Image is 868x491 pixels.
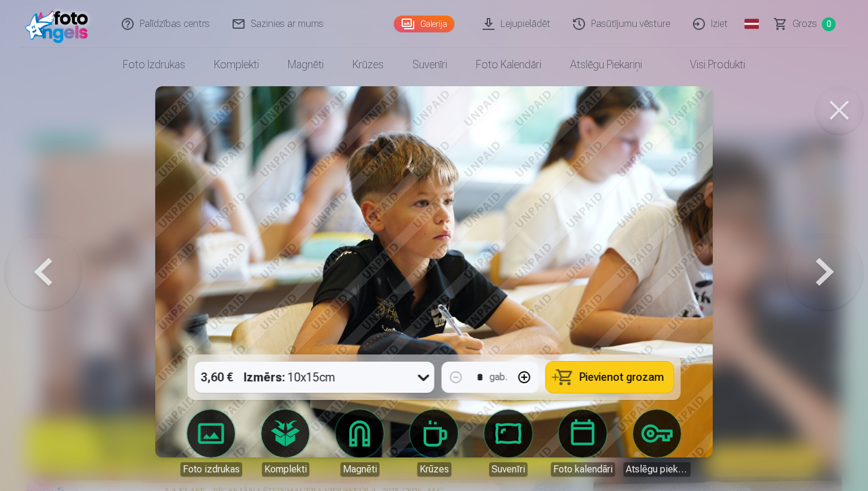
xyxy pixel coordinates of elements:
[244,362,336,393] div: 10x15cm
[195,362,239,393] div: 3,60 €
[417,462,451,477] div: Krūzes
[792,17,817,31] span: Grozs
[326,410,393,477] a: Magnēti
[25,5,94,43] img: /fa1
[200,48,273,81] a: Komplekti
[244,369,285,386] strong: Izmērs :
[273,48,338,81] a: Magnēti
[623,410,691,477] a: Atslēgu piekariņi
[252,410,319,477] a: Komplekti
[490,370,508,384] div: gab.
[556,48,656,81] a: Atslēgu piekariņi
[180,462,242,477] div: Foto izdrukas
[489,462,528,477] div: Suvenīri
[340,462,379,477] div: Magnēti
[822,17,836,31] span: 0
[177,410,245,477] a: Foto izdrukas
[623,462,691,477] div: Atslēgu piekariņi
[338,48,398,81] a: Krūzes
[398,48,462,81] a: Suvenīri
[549,410,616,477] a: Foto kalendāri
[394,16,454,32] a: Galerija
[546,362,674,393] button: Pievienot grozam
[462,48,556,81] a: Foto kalendāri
[400,410,468,477] a: Krūzes
[656,48,759,81] a: Visi produkti
[580,372,664,383] span: Pievienot grozam
[551,462,615,477] div: Foto kalendāri
[262,462,309,477] div: Komplekti
[475,410,542,477] a: Suvenīri
[108,48,200,81] a: Foto izdrukas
